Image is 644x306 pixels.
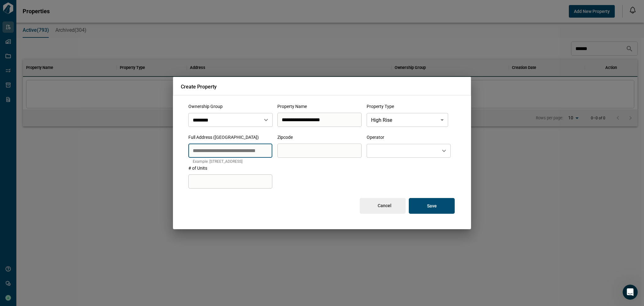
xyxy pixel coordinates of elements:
[262,116,270,124] button: Open
[427,203,437,209] p: Save
[440,146,448,155] button: Open
[193,159,268,165] p: Example: [STREET_ADDRESS]
[277,135,293,140] span: Zipcode
[360,198,406,214] button: Cancel
[371,159,446,165] p: Ownership group required*
[367,104,394,109] span: Property Type
[277,142,361,160] input: search
[367,135,384,140] span: Operator
[282,159,357,165] p: Zipcode required*
[188,166,207,171] span: # of Units
[277,104,307,109] span: Property Name
[173,77,471,95] h2: Create Property
[367,111,448,129] div: High Rise
[277,111,361,129] input: search
[193,128,268,134] p: Ownership group required*
[409,198,455,214] button: Save
[623,285,638,300] iframe: Intercom live chat
[188,142,272,160] input: search
[188,135,259,140] span: Full Address ([GEOGRAPHIC_DATA])
[378,203,391,208] p: Cancel
[282,128,357,134] p: Project name required*
[188,104,223,109] span: Ownership Group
